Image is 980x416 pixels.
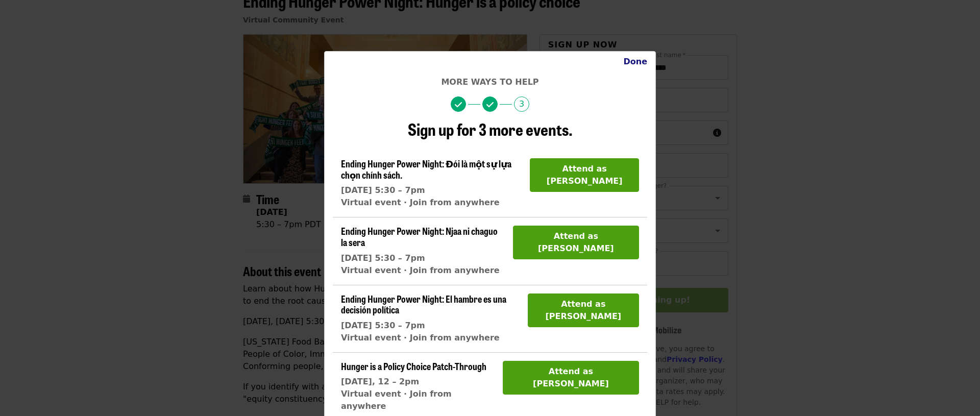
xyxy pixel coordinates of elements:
span: Ending Hunger Power Night: Đói là một sự lựa chọn chính sách. [341,157,511,181]
div: [DATE] 5:30 – 7pm [341,320,520,332]
span: Ending Hunger Power Night: Njaa ni chaguo la sera [341,224,498,249]
i: check icon [455,100,462,110]
span: More ways to help [441,77,538,87]
div: Virtual event · Join from anywhere [341,388,495,412]
a: Hunger is a Policy Choice Patch-Through[DATE], 12 – 2pmVirtual event · Join from anywhere [341,361,495,413]
div: [DATE], 12 – 2pm [341,376,495,388]
button: Attend as [PERSON_NAME] [528,293,639,327]
button: Attend as [PERSON_NAME] [503,361,639,395]
span: Sign up for 3 more events. [408,117,573,141]
div: Virtual event · Join from anywhere [341,264,505,277]
button: Attend as [PERSON_NAME] [530,158,639,192]
div: [DATE] 5:30 – 7pm [341,184,522,197]
div: [DATE] 5:30 – 7pm [341,252,505,264]
div: Virtual event · Join from anywhere [341,197,522,209]
button: Attend as [PERSON_NAME] [513,226,639,259]
a: Ending Hunger Power Night: Njaa ni chaguo la sera[DATE] 5:30 – 7pmVirtual event · Join from anywhere [341,226,505,276]
span: 3 [514,96,529,112]
button: Close [615,52,655,72]
i: check icon [486,100,494,110]
a: Ending Hunger Power Night: El hambre es una decisión política[DATE] 5:30 – 7pmVirtual event · Joi... [341,293,520,344]
a: Ending Hunger Power Night: Đói là một sự lựa chọn chính sách.[DATE] 5:30 – 7pmVirtual event · Joi... [341,158,522,209]
span: Ending Hunger Power Night: El hambre es una decisión política [341,292,506,316]
div: Virtual event · Join from anywhere [341,332,520,344]
span: Hunger is a Policy Choice Patch-Through [341,359,486,373]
